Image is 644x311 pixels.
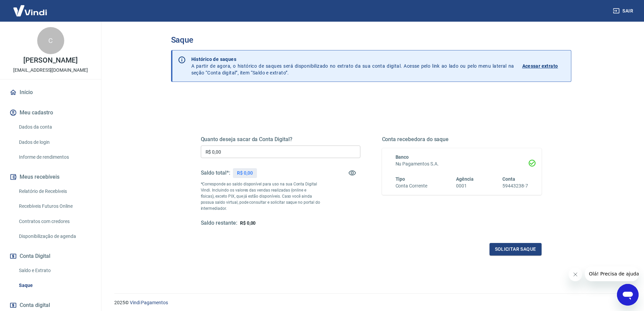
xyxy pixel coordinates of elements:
button: Solicitar saque [490,243,542,256]
p: [PERSON_NAME] [23,57,77,64]
div: C [37,27,64,54]
a: Vindi Pagamentos [130,300,168,305]
button: Meus recebíveis [8,170,93,184]
h6: Conta Corrente [396,182,427,190]
span: Agência [456,176,474,182]
h6: 0001 [456,182,474,190]
p: R$ 0,00 [237,170,253,177]
h5: Quanto deseja sacar da Conta Digital? [201,136,360,143]
a: Informe de rendimentos [16,150,93,164]
a: Saldo e Extrato [16,264,93,277]
h6: 59443238-7 [502,182,528,190]
h5: Conta recebedora do saque [382,136,542,143]
span: Tipo [396,176,405,182]
p: Acessar extrato [522,63,558,69]
h3: Saque [171,35,571,45]
img: Vindi [8,0,52,21]
p: 2025 © [114,299,628,306]
button: Meu cadastro [8,105,93,120]
p: *Corresponde ao saldo disponível para uso na sua Conta Digital Vindi. Incluindo os valores das ve... [201,181,320,212]
h5: Saldo restante: [201,220,237,227]
h5: Saldo total*: [201,170,230,176]
a: Recebíveis Futuros Online [16,199,93,213]
iframe: Fechar mensagem [569,268,582,281]
a: Contratos com credores [16,215,93,228]
a: Dados da conta [16,120,93,134]
iframe: Botão para abrir a janela de mensagens [617,284,639,306]
a: Acessar extrato [522,56,566,76]
span: Banco [396,154,409,160]
p: A partir de agora, o histórico de saques será disponibilizado no extrato da sua conta digital. Ac... [191,56,514,76]
h6: Nu Pagamentos S.A. [396,160,528,168]
a: Dados de login [16,135,93,149]
p: Histórico de saques [191,56,514,63]
a: Saque [16,279,93,292]
span: Conta digital [20,301,50,310]
span: Olá! Precisa de ajuda? [4,5,57,10]
span: R$ 0,00 [240,220,256,226]
span: Conta [502,176,515,182]
button: Sair [612,5,636,17]
iframe: Mensagem da empresa [585,266,639,281]
button: Conta Digital [8,249,93,264]
p: [EMAIL_ADDRESS][DOMAIN_NAME] [13,67,88,74]
a: Início [8,85,93,100]
a: Relatório de Recebíveis [16,184,93,198]
a: Disponibilização de agenda [16,229,93,243]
